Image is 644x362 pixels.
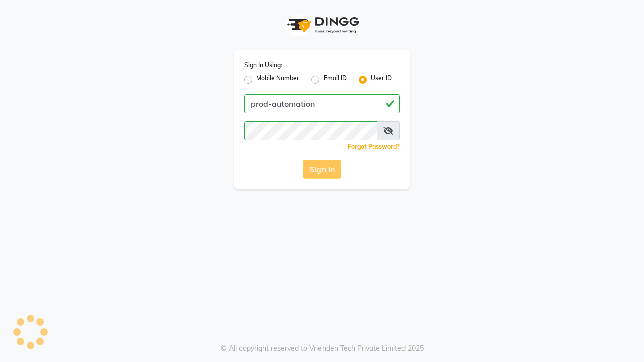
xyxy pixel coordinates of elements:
[282,10,362,40] img: logo1.svg
[256,74,299,86] label: Mobile Number
[244,121,377,140] input: Username
[244,61,282,70] label: Sign In Using:
[244,94,400,113] input: Username
[348,143,400,150] a: Forgot Password?
[371,74,392,86] label: User ID
[324,74,347,86] label: Email ID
